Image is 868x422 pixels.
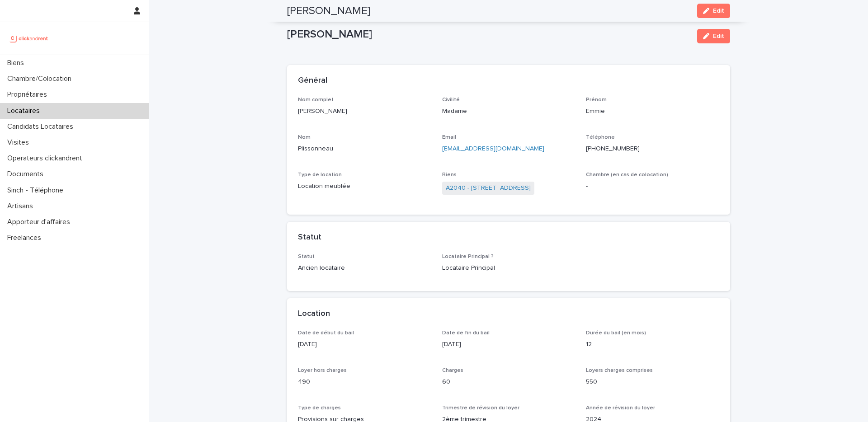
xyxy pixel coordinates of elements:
p: Madame [442,107,576,116]
span: Nom complet [298,97,334,103]
span: Edit [713,33,724,39]
p: Locataire Principal [442,263,576,273]
p: Freelances [4,234,48,242]
span: Charges [442,368,463,373]
span: Durée du bail (en mois) [586,330,646,336]
button: Edit [697,29,730,43]
span: Civilité [442,97,460,103]
span: Loyer hors charges [298,368,347,373]
span: Date de début du bail [298,330,354,336]
p: Emmie [586,107,719,116]
a: A2040 - [STREET_ADDRESS] [446,183,531,193]
a: [EMAIL_ADDRESS][DOMAIN_NAME] [442,145,544,152]
span: Biens [442,172,457,178]
p: [PERSON_NAME] [287,28,690,41]
p: - [586,182,719,191]
p: 550 [586,377,719,387]
p: Plissonneau [298,144,431,154]
span: Locataire Principal ? [442,254,494,259]
p: [PHONE_NUMBER] [586,144,719,154]
span: Loyers charges comprises [586,368,653,373]
p: [PERSON_NAME] [298,107,431,116]
p: Chambre/Colocation [4,75,79,83]
span: Nom [298,135,311,140]
p: [DATE] [298,340,431,349]
p: Ancien locataire [298,263,431,273]
span: Chambre (en cas de colocation) [586,172,668,178]
span: Année de révision du loyer [586,405,655,411]
h2: Location [298,309,330,319]
h2: [PERSON_NAME] [287,5,370,18]
p: Apporteur d'affaires [4,218,77,226]
span: Type de charges [298,405,341,411]
p: Artisans [4,202,40,211]
p: Propriétaires [4,90,54,99]
p: Documents [4,170,51,178]
p: 60 [442,377,576,387]
span: Statut [298,254,315,259]
p: 490 [298,377,431,387]
p: Location meublée [298,182,431,191]
h2: Général [298,76,327,86]
p: [DATE] [442,340,576,349]
span: Edit [713,8,724,14]
span: Email [442,135,456,140]
p: Operateurs clickandrent [4,154,90,163]
p: Visites [4,138,36,147]
span: Type de location [298,172,342,178]
h2: Statut [298,233,321,243]
img: UCB0brd3T0yccxBKYDjQ [7,29,51,47]
p: Biens [4,59,31,67]
p: Locataires [4,107,47,115]
p: Sinch - Téléphone [4,186,71,195]
span: Téléphone [586,135,615,140]
span: Prénom [586,97,607,103]
span: Date de fin du bail [442,330,490,336]
span: Trimestre de révision du loyer [442,405,519,411]
p: Candidats Locataires [4,122,80,131]
button: Edit [697,4,730,18]
p: 12 [586,340,719,349]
